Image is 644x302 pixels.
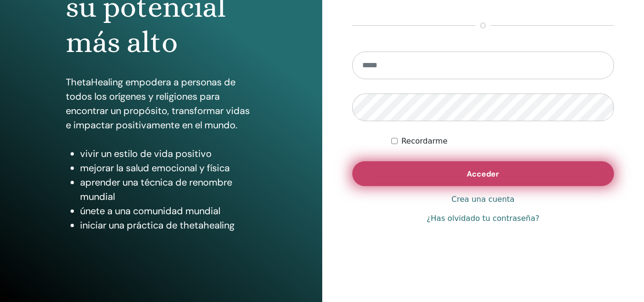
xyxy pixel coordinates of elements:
li: aprender una técnica de renombre mundial [80,175,256,204]
label: Recordarme [401,135,448,147]
li: iniciar una práctica de thetahealing [80,218,256,232]
li: únete a una comunidad mundial [80,204,256,218]
span: Acceder [467,169,499,179]
li: vivir un estilo de vida positivo [80,146,256,161]
a: ¿Has olvidado tu contraseña? [427,213,539,224]
a: Crea una cuenta [451,194,514,205]
p: ThetaHealing empodera a personas de todos los orígenes y religiones para encontrar un propósito, ... [66,75,256,132]
div: Mantenerme autenticado indefinidamente o hasta cerrar la sesión manualmente [391,135,614,147]
li: mejorar la salud emocional y física [80,161,256,175]
span: o [475,20,491,31]
button: Acceder [352,161,614,186]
